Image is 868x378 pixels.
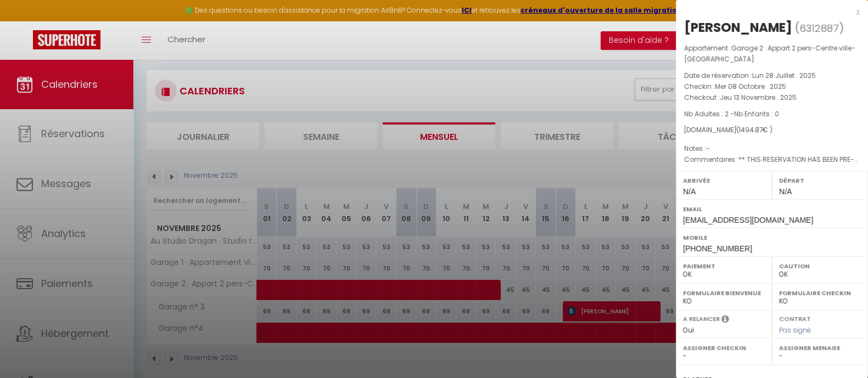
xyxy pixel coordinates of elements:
span: Lun 28 Juillet . 2025 [752,71,816,80]
span: N/A [779,187,792,196]
span: [PHONE_NUMBER] [683,244,752,253]
i: Sélectionner OUI si vous souhaiter envoyer les séquences de messages post-checkout [721,314,729,326]
p: Date de réservation : [684,70,860,81]
label: Contrat [779,314,811,321]
label: Assigner Menage [779,342,861,353]
span: ( € ) [736,125,772,134]
span: - [706,144,710,153]
span: Nb Enfants : 0 [734,109,779,119]
span: Jeu 13 Novembre . 2025 [720,93,797,102]
label: Formulaire Bienvenue [683,287,765,298]
label: Départ [779,175,861,186]
p: Notes : [684,143,860,154]
span: Nb Adultes : 2 - [684,109,779,119]
p: Commentaires : [684,154,860,165]
label: Paiement [683,261,765,272]
span: 6312887 [799,21,839,35]
div: [PERSON_NAME] [684,19,792,36]
label: Mobile [683,232,861,243]
span: ( ) [795,20,844,36]
p: Checkout : [684,92,860,103]
span: Pas signé [779,325,811,335]
label: Caution [779,261,861,272]
span: Garage 2 · Appart 2 pers-Centre ville-[GEOGRAPHIC_DATA] [684,43,855,64]
div: [DOMAIN_NAME] [684,125,860,136]
span: N/A [683,187,696,196]
label: Email [683,204,861,215]
p: Appartement : [684,43,860,65]
button: Ouvrir le widget de chat LiveChat [9,4,42,37]
label: Formulaire Checkin [779,287,861,298]
label: Arrivée [683,175,765,186]
p: Checkin : [684,81,860,92]
iframe: Chat [821,329,860,370]
div: x [676,5,860,19]
span: [EMAIL_ADDRESS][DOMAIN_NAME] [683,216,813,224]
label: Assigner Checkin [683,342,765,353]
span: Mer 08 Octobre . 2025 [715,82,786,91]
label: A relancer [683,314,720,324]
span: 1494.87 [739,125,763,134]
